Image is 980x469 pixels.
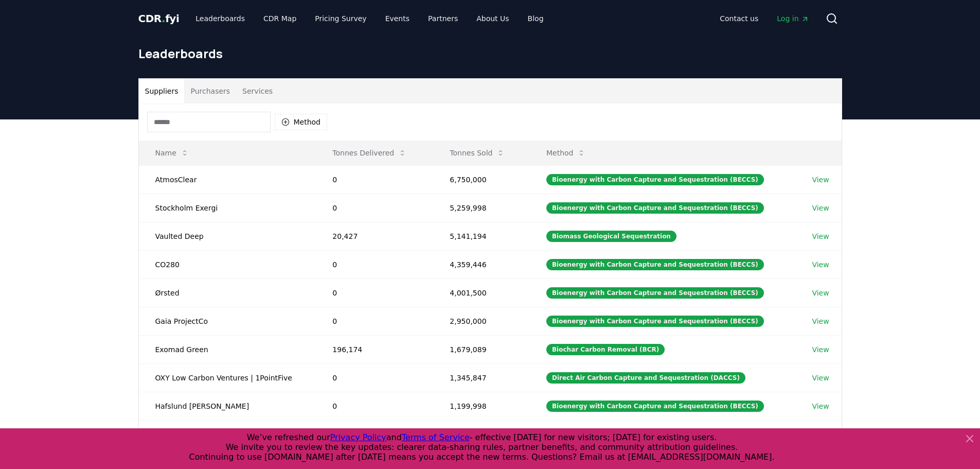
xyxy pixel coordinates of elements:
a: Log in [769,9,817,28]
div: Bioenergy with Carbon Capture and Sequestration (BECCS) [546,174,764,185]
a: View [812,175,829,185]
div: Bioenergy with Carbon Capture and Sequestration (BECCS) [546,287,764,299]
td: Climeworks [139,420,316,448]
td: OXY Low Carbon Ventures | 1PointFive [139,363,316,392]
a: Blog [520,9,552,28]
td: 5,141,194 [433,222,530,250]
div: Biochar Carbon Removal (BCR) [546,344,665,355]
td: CO280 [139,250,316,279]
td: Vaulted Deep [139,222,316,250]
div: Bioenergy with Carbon Capture and Sequestration (BECCS) [546,401,764,412]
a: Pricing Survey [307,9,375,28]
button: Purchasers [184,79,236,103]
div: Biomass Geological Sequestration [546,231,676,242]
button: Name [147,143,197,163]
td: Hafslund [PERSON_NAME] [139,392,316,420]
td: 4,359,446 [433,250,530,279]
td: 0 [316,250,433,279]
div: Direct Air Carbon Capture and Sequestration (DACCS) [546,372,745,384]
td: 4,001,500 [433,279,530,307]
a: View [812,203,829,213]
span: . [162,12,165,25]
td: 6,750,000 [433,165,530,194]
button: Method [275,114,328,130]
td: Exomad Green [139,335,316,363]
a: CDR Map [255,9,305,28]
td: 973 [316,420,433,448]
a: Events [377,9,418,28]
td: 1,345,847 [433,363,530,392]
a: Leaderboards [187,9,253,28]
a: View [812,316,829,326]
a: View [812,288,829,298]
a: CDR.fyi [138,11,180,26]
td: AtmosClear [139,165,316,194]
button: Services [236,79,279,103]
td: Ørsted [139,279,316,307]
td: 394,877 [433,420,530,448]
button: Suppliers [139,79,185,103]
td: 0 [316,165,433,194]
a: View [812,344,829,355]
a: Partners [420,9,466,28]
td: 2,950,000 [433,307,530,335]
div: Bioenergy with Carbon Capture and Sequestration (BECCS) [546,316,764,327]
button: Tonnes Sold [441,143,513,163]
td: 0 [316,363,433,392]
a: View [812,401,829,411]
td: 20,427 [316,222,433,250]
nav: Main [187,9,551,28]
button: Method [538,143,594,163]
span: CDR fyi [138,12,180,25]
td: 196,174 [316,335,433,363]
div: Bioenergy with Carbon Capture and Sequestration (BECCS) [546,202,764,214]
a: About Us [468,9,517,28]
td: 1,679,089 [433,335,530,363]
td: Stockholm Exergi [139,194,316,222]
span: Log in [777,13,809,24]
a: View [812,373,829,383]
a: Contact us [711,9,767,28]
div: Bioenergy with Carbon Capture and Sequestration (BECCS) [546,259,764,270]
td: Gaia ProjectCo [139,307,316,335]
a: View [812,259,829,270]
td: 1,199,998 [433,392,530,420]
td: 0 [316,279,433,307]
td: 0 [316,307,433,335]
td: 5,259,998 [433,194,530,222]
a: View [812,231,829,241]
h1: Leaderboards [138,45,842,62]
td: 0 [316,194,433,222]
nav: Main [711,9,817,28]
td: 0 [316,392,433,420]
button: Tonnes Delivered [324,143,415,163]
